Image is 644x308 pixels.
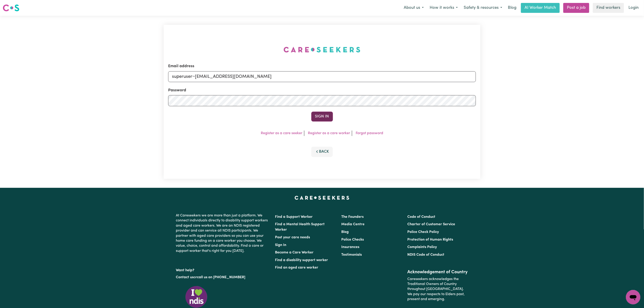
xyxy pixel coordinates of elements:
a: Blog [505,3,519,13]
p: or [176,273,270,282]
a: Forgot password [356,131,383,135]
a: Find a disability support worker [275,258,328,262]
img: Careseekers logo [3,4,19,12]
button: Sign In [311,112,333,122]
a: Charter of Customer Service [407,223,455,226]
a: Contact us [176,276,194,279]
button: About us [401,3,427,13]
iframe: Button to launch messaging window, conversation in progress [626,290,640,304]
a: Login [626,3,641,13]
a: Police Checks [341,238,364,241]
button: Back [311,147,333,157]
p: Want help? [176,266,270,273]
a: Police Check Policy [407,230,439,234]
a: Become a Care Worker [275,251,314,254]
a: The Founders [341,215,364,219]
a: call us on [PHONE_NUMBER] [197,276,245,279]
a: NDIS Code of Conduct [407,253,444,257]
a: Register as a care worker [308,131,350,135]
a: Blog [341,230,349,234]
a: Post your care needs [275,236,310,239]
a: Sign In [275,243,286,247]
label: Password [168,87,186,93]
a: Protection of Human Rights [407,238,453,241]
a: AI Worker Match [521,3,560,13]
a: Register as a care seeker [261,131,302,135]
a: Insurances [341,245,359,249]
button: How it works [427,3,461,13]
input: Email address [168,71,476,82]
a: Find a Mental Health Support Worker [275,223,325,232]
button: Safety & resources [461,3,505,13]
a: Find an aged care worker [275,266,319,269]
a: Find a Support Worker [275,215,313,219]
label: Email address [168,63,194,69]
a: Post a job [563,3,589,13]
a: Media Centre [341,223,364,226]
a: Careseekers logo [3,3,19,13]
p: Careseekers acknowledges the Traditional Owners of Country throughout [GEOGRAPHIC_DATA]. We pay o... [407,275,468,304]
h2: Acknowledgement of Country [407,269,468,275]
a: Find workers [593,3,624,13]
a: Code of Conduct [407,215,435,219]
a: Complaints Policy [407,245,437,249]
a: Testimonials [341,253,362,257]
p: At Careseekers we are more than just a platform. We connect individuals directly to disability su... [176,211,270,255]
a: Careseekers home page [295,196,349,200]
